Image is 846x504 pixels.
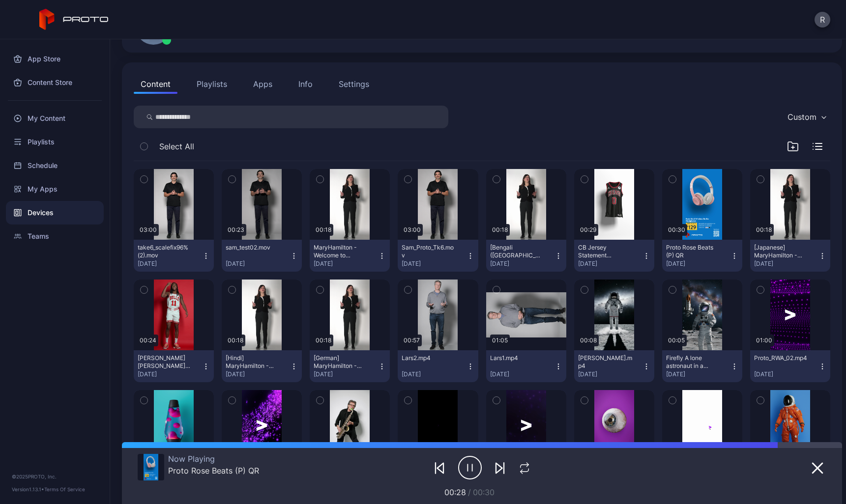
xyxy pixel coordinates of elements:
[6,154,104,177] a: Schedule
[662,350,742,382] button: Firefly A lone astronaut in a modern white space suit stands on the moon's surface, his visor dis...
[310,240,390,272] button: MaryHamilton - Welcome to [GEOGRAPHIC_DATA][PERSON_NAME]mp4[DATE]
[226,260,290,268] div: [DATE]
[134,74,177,94] button: Content
[468,487,471,497] span: /
[750,350,830,382] button: Proto_RWA_02.mp4[DATE]
[6,47,104,71] a: App Store
[314,244,368,259] div: MaryHamilton - Welcome to San Fransisco.mp4
[402,260,466,268] div: [DATE]
[662,240,742,272] button: Proto Rose Beats (P) QR[DATE]
[754,354,808,362] div: Proto_RWA_02.mp4
[6,71,104,94] a: Content Store
[310,350,390,382] button: [German] MaryHamilton - Welcome to [GEOGRAPHIC_DATA][PERSON_NAME]mp4[DATE]
[222,350,302,382] button: [Hindi] MaryHamilton - Welcome to [GEOGRAPHIC_DATA][PERSON_NAME]mp4[DATE]
[168,466,259,476] div: Proto Rose Beats (P) QR
[246,74,279,94] button: Apps
[159,140,194,152] span: Select All
[486,240,566,272] button: [Bengali ([GEOGRAPHIC_DATA])] MaryHamilton - Welcome to [PERSON_NAME][GEOGRAPHIC_DATA]mp4[DATE]
[490,370,554,378] div: [DATE]
[754,370,818,378] div: [DATE]
[314,354,368,370] div: [German] MaryHamilton - Welcome to San Fransisco.mp4
[574,350,654,382] button: [PERSON_NAME].mp4[DATE]
[339,78,369,90] div: Settings
[578,354,632,370] div: Lars_No_Motion.mp4
[666,370,730,378] div: [DATE]
[754,260,818,268] div: [DATE]
[578,260,642,268] div: [DATE]
[134,350,214,382] button: [PERSON_NAME] [PERSON_NAME] 3.mp4[DATE]
[402,370,466,378] div: [DATE]
[6,107,104,130] a: My Content
[666,354,720,370] div: Firefly A lone astronaut in a modern white space suit stands on the moon's surface, his visor dis...
[226,244,280,252] div: sam_test02.mov
[402,244,456,259] div: Sam_Proto_Tk6.mov
[44,486,85,492] a: Terms Of Service
[12,473,98,480] div: © 2025 PROTO, Inc.
[815,12,830,28] button: R
[12,486,44,492] span: Version 1.13.1 •
[138,370,202,378] div: [DATE]
[138,260,202,268] div: [DATE]
[398,350,478,382] button: Lars2.mp4[DATE]
[402,354,456,362] div: Lars2.mp4
[190,74,234,94] button: Playlists
[486,350,566,382] button: Lars1.mp4[DATE]
[444,487,466,497] span: 00:28
[6,201,104,224] a: Devices
[666,260,730,268] div: [DATE]
[574,240,654,272] button: CB Jersey Statement Black.mp4[DATE]
[490,244,544,259] div: [Bengali (India)] MaryHamilton - Welcome to San Fransisco.mp4
[754,244,808,259] div: [Japanese] MaryHamilton - Welcome to San Fransisco(1).mp4
[6,224,104,248] a: Teams
[222,240,302,272] button: sam_test02.mov[DATE]
[490,354,544,362] div: Lars1.mp4
[490,260,554,268] div: [DATE]
[788,112,817,122] div: Custom
[783,106,830,128] button: Custom
[292,74,320,94] button: Info
[226,354,280,370] div: [Hindi] MaryHamilton - Welcome to San Fransisco.mp4
[473,487,495,497] span: 00:30
[6,177,104,201] a: My Apps
[226,370,290,378] div: [DATE]
[332,74,376,94] button: Settings
[398,240,478,272] button: Sam_Proto_Tk6.mov[DATE]
[666,244,720,259] div: Proto Rose Beats (P) QR
[578,244,632,259] div: CB Jersey Statement Black.mp4
[314,370,378,378] div: [DATE]
[138,354,192,370] div: CB Ayo Dosunmu 3.mp4
[168,454,259,464] div: Now Playing
[314,260,378,268] div: [DATE]
[578,370,642,378] div: [DATE]
[134,240,214,272] button: take6_scalefix96%(2).mov[DATE]
[6,130,104,154] a: Playlists
[298,78,313,90] div: Info
[750,240,830,272] button: [Japanese] MaryHamilton - Welcome to [GEOGRAPHIC_DATA][PERSON_NAME](1).mp4[DATE]
[138,244,192,259] div: take6_scalefix96%(2).mov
